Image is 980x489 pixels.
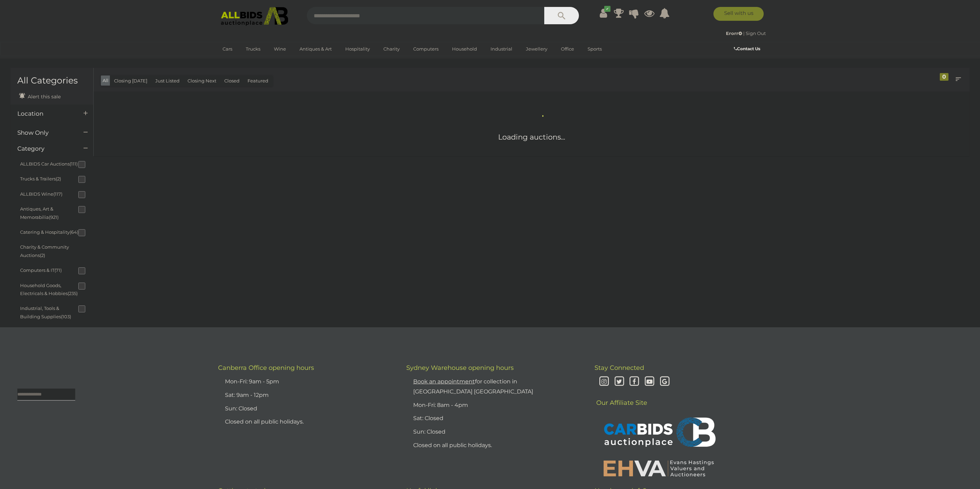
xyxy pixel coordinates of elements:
[218,364,314,372] span: Canberra Office opening hours
[659,376,671,388] i: Google
[26,94,61,100] span: Alert this sale
[20,283,78,296] a: Household Goods, Electricals & Hobbies(235)
[218,43,237,55] a: Cars
[743,30,745,36] span: |
[413,378,475,385] u: Book an appointment
[583,43,606,55] a: Sports
[223,375,389,389] li: Mon-Fri: 9am - 5pm
[20,305,71,319] a: Industrial, Tools & Building Supplies(103)
[713,7,764,21] a: Sell with us
[223,402,389,416] li: Sun: Closed
[17,110,73,117] h4: Location
[17,76,86,86] h1: All Categories
[151,75,184,86] button: Just Listed
[628,376,640,388] i: Facebook
[413,378,533,395] a: Book an appointmentfor collection in [GEOGRAPHIC_DATA] [GEOGRAPHIC_DATA]
[17,91,62,101] a: Alert this sale
[940,73,948,81] div: 0
[643,376,656,388] i: Youtube
[20,244,69,258] a: Charity & Community Auctions(2)
[604,6,610,12] i: ✔
[734,46,760,51] b: Contact Us
[101,75,110,86] button: All
[20,229,78,235] a: Catering & Hospitality(64)
[406,364,514,372] span: Sydney Warehouse opening hours
[49,214,59,220] span: (921)
[595,389,647,407] span: Our Affiliate Site
[595,364,644,372] span: Stay Connected
[411,412,577,425] li: Sat: Closed
[411,439,577,452] li: Closed on all public holidays.
[68,291,78,296] span: (235)
[598,376,610,388] i: Instagram
[409,43,443,55] a: Computers
[726,30,742,36] strong: Erorr
[70,229,78,235] span: (64)
[20,206,59,220] a: Antiques, Art & Memorabilia(921)
[54,267,62,273] span: (71)
[61,314,71,319] span: (103)
[411,425,577,439] li: Sun: Closed
[220,75,244,86] button: Closed
[217,7,292,26] img: Allbids.com.au
[20,176,61,181] a: Trucks & Trailers(2)
[223,415,389,429] li: Closed on all public holidays.
[521,43,552,55] a: Jewellery
[556,43,579,55] a: Office
[600,459,718,477] img: EHVA | Evans Hastings Valuers and Auctioneers
[243,75,272,86] button: Featured
[598,7,609,19] a: ✔
[20,161,78,167] a: ALLBIDS Car Auctions(111)
[183,75,220,86] button: Closing Next
[544,7,579,24] button: Search
[40,252,45,258] span: (2)
[411,399,577,412] li: Mon-Fri: 8am - 4pm
[20,267,62,273] a: Computers & IT(71)
[17,145,73,152] h4: Category
[726,30,743,36] a: Erorr
[241,43,265,55] a: Trucks
[613,376,625,388] i: Twitter
[218,55,276,66] a: [GEOGRAPHIC_DATA]
[56,176,61,181] span: (2)
[379,43,404,55] a: Charity
[223,389,389,402] li: Sat: 9am - 12pm
[53,191,62,197] span: (117)
[20,191,62,197] a: ALLBIDS Wine(117)
[269,43,290,55] a: Wine
[17,130,73,136] h4: Show Only
[110,75,151,86] button: Closing [DATE]
[746,30,766,36] a: Sign Out
[448,43,482,55] a: Household
[295,43,336,55] a: Antiques & Art
[486,43,517,55] a: Industrial
[600,410,718,456] img: CARBIDS Auctionplace
[498,133,565,141] span: Loading auctions...
[341,43,374,55] a: Hospitality
[70,161,78,167] span: (111)
[734,45,762,53] a: Contact Us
